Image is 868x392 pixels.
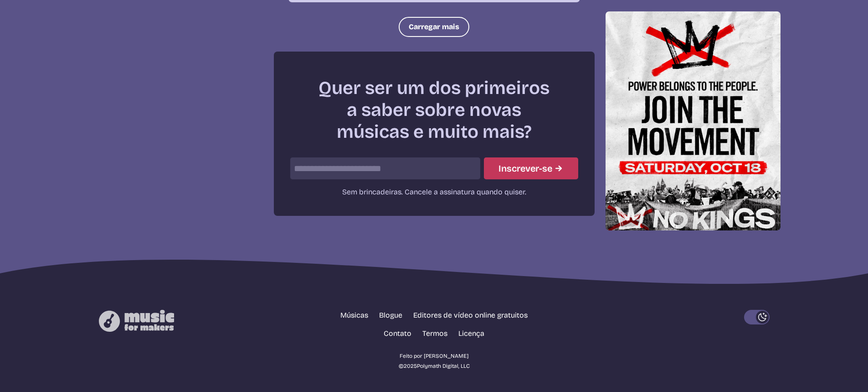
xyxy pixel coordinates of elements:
[399,363,404,369] font: ©
[404,363,417,369] font: 2025
[498,163,552,174] font: Inscrever-se
[484,157,578,179] button: Enviar
[409,22,459,31] font: Carregar mais
[400,353,468,359] font: Feito por [PERSON_NAME]
[379,311,402,319] font: Blogue
[340,311,368,319] font: Músicas
[342,188,526,196] font: Sem brincadeiras. Cancele a assinatura quando quiser.
[606,11,781,230] img: Ajude a salvar nossa democracia!
[384,328,411,339] a: Contato
[422,328,447,339] a: Termos
[340,310,368,321] a: Músicas
[384,329,411,338] font: Contato
[422,329,447,338] font: Termos
[400,352,468,360] a: Feito por [PERSON_NAME]
[413,311,528,319] font: Editores de vídeo online gratuitos
[417,363,470,369] font: Polymath Digital, LLC
[458,329,484,338] font: Licença
[318,77,550,143] font: Quer ser um dos primeiros a saber sobre novas músicas e muito mais?
[379,310,402,321] a: Blogue
[413,310,528,321] a: Editores de vídeo online gratuitos
[458,328,484,339] a: Licença
[399,17,469,37] button: Carregar mais
[99,310,174,332] img: Logotipo da Music for Makers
